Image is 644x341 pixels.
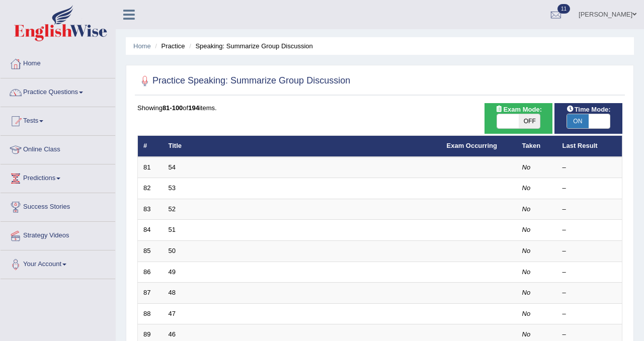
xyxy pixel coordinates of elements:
div: – [562,225,617,235]
a: 48 [169,289,176,296]
div: – [562,163,617,173]
em: No [522,247,531,254]
a: 51 [169,226,176,233]
th: Taken [517,136,557,157]
div: – [562,205,617,214]
div: – [562,288,617,298]
th: # [138,136,163,157]
th: Last Result [557,136,622,157]
th: Title [163,136,441,157]
em: No [522,226,531,233]
span: Time Mode: [562,104,615,115]
h2: Practice Speaking: Summarize Group Discussion [137,73,350,89]
a: 47 [169,310,176,317]
td: 84 [138,220,163,241]
a: Strategy Videos [1,222,115,247]
em: No [522,184,531,192]
td: 86 [138,262,163,283]
a: 50 [169,247,176,254]
a: Practice Questions [1,78,115,104]
b: 81-100 [163,104,183,112]
a: Your Account [1,250,115,276]
em: No [522,268,531,276]
li: Practice [152,41,185,51]
td: 87 [138,283,163,304]
a: 54 [169,163,176,171]
div: Show exams occurring in exams [485,103,552,134]
a: Online Class [1,136,115,161]
a: 53 [169,184,176,192]
td: 83 [138,199,163,220]
td: 85 [138,241,163,262]
div: – [562,309,617,319]
a: Predictions [1,164,115,190]
li: Speaking: Summarize Group Discussion [187,41,313,51]
span: Exam Mode: [491,104,545,115]
em: No [522,330,531,338]
em: No [522,163,531,171]
div: – [562,268,617,277]
div: – [562,184,617,193]
a: 52 [169,205,176,213]
a: 46 [169,330,176,338]
div: – [562,330,617,339]
td: 82 [138,178,163,199]
em: No [522,310,531,317]
a: Home [133,42,151,50]
a: Success Stories [1,193,115,218]
div: – [562,246,617,256]
a: 49 [169,268,176,276]
a: Home [1,50,115,75]
div: Showing of items. [137,103,622,113]
em: No [522,289,531,296]
span: 11 [557,4,570,14]
span: OFF [519,114,540,128]
a: Tests [1,107,115,132]
em: No [522,205,531,213]
td: 88 [138,303,163,324]
a: Exam Occurring [447,142,497,149]
b: 194 [188,104,199,112]
span: ON [567,114,589,128]
td: 81 [138,157,163,178]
